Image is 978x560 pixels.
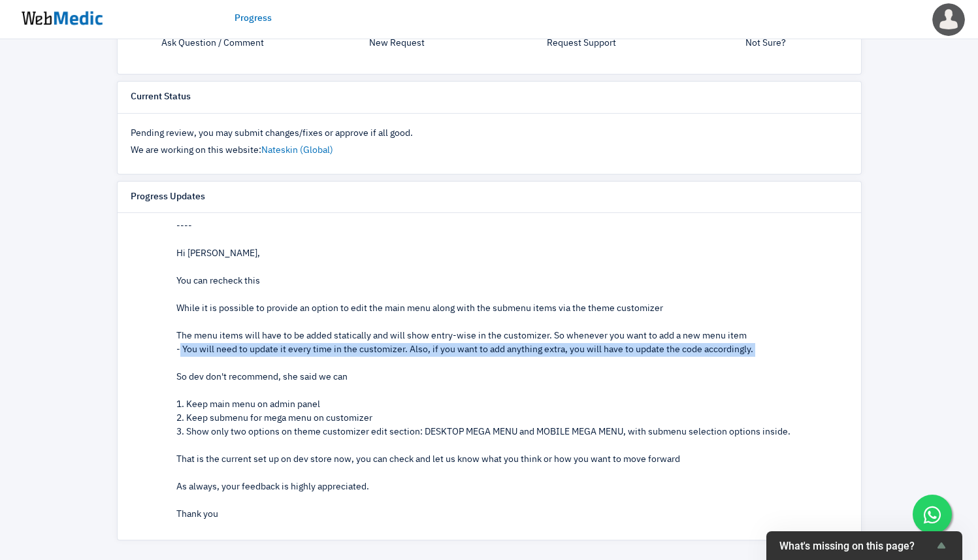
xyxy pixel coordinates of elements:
p: We are working on this website: [131,144,848,157]
button: Show survey - What's missing on this page? [779,538,949,553]
h6: Progress Updates [131,191,205,203]
div: Hi [PERSON_NAME], You can recheck this While it is possible to provide an option to edit the main... [176,247,848,521]
p: Pending review, you may submit changes/fixes or approve if all good. [131,127,848,140]
p: Ask Question / Comment [131,37,295,50]
p: Request Support [499,37,664,50]
h6: Current Status [131,91,191,103]
p: New Request [315,37,480,50]
a: Progress [235,12,272,25]
a: Nateskin (Global) [261,146,333,155]
p: Not Sure? [683,37,848,50]
span: What's missing on this page? [779,540,934,552]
